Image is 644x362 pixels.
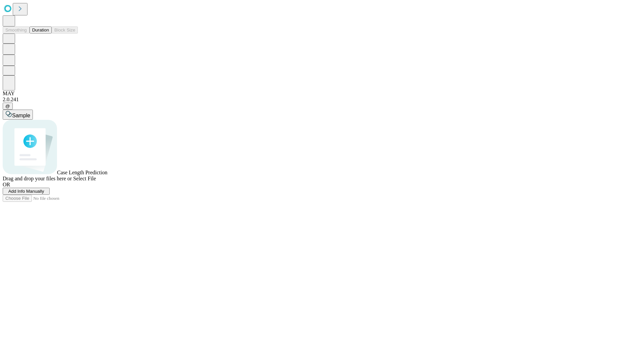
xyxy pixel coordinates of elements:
[73,176,96,181] span: Select File
[3,188,50,195] button: Add Info Manually
[3,103,13,110] button: @
[3,182,10,187] span: OR
[3,97,641,103] div: 2.0.241
[3,176,72,181] span: Drag and drop your files here or
[57,170,107,175] span: Case Length Prediction
[30,26,52,34] button: Duration
[52,26,78,34] button: Block Size
[3,90,641,97] div: MAY
[3,110,33,120] button: Sample
[12,113,30,118] span: Sample
[5,104,10,109] span: @
[8,189,44,194] span: Add Info Manually
[3,26,30,34] button: Smoothing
